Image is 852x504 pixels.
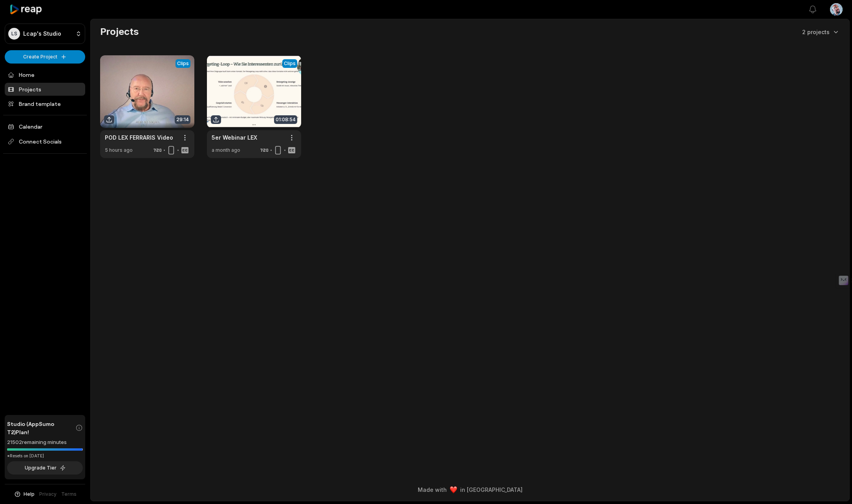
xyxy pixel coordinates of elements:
a: Projects [5,83,85,96]
span: Help [24,491,35,498]
span: Connect Socials [5,135,85,149]
a: Home [5,68,85,81]
a: POD LEX FERRARIS Video [105,133,173,142]
button: Upgrade Tier [7,461,83,475]
a: 5er Webinar LEX [212,133,257,142]
button: Create Project [5,50,85,64]
span: Studio (AppSumo T2) Plan! [7,420,75,436]
a: Brand template [5,97,85,110]
a: Terms [61,491,77,498]
div: Made with in [GEOGRAPHIC_DATA] [98,486,842,494]
a: Calendar [5,120,85,133]
div: 21502 remaining minutes [7,438,83,446]
img: heart emoji [450,486,457,493]
button: 2 projects [802,28,840,36]
div: *Resets on [DATE] [7,453,83,459]
a: Privacy [39,491,57,498]
button: Help [14,491,35,498]
h2: Projects [100,25,139,38]
div: LS [8,28,20,40]
p: Lcap's Studio [23,30,61,37]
